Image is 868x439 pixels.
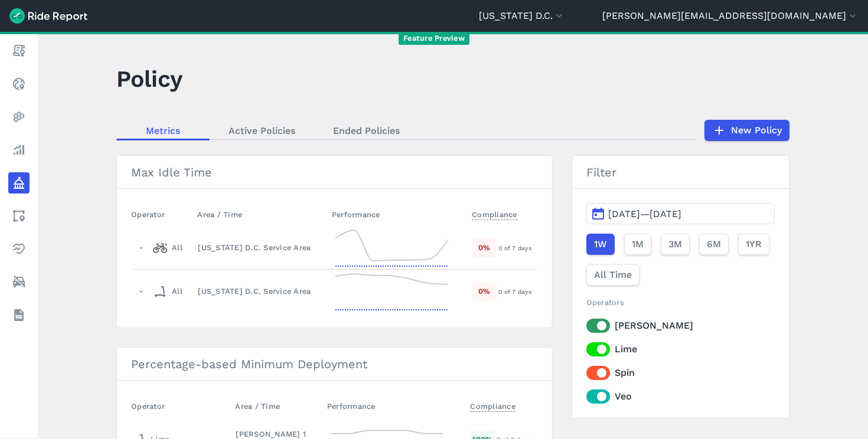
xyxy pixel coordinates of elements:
a: ModeShift [8,271,30,293]
th: Operator [131,203,192,226]
button: 1M [624,234,651,255]
h3: Max Idle Time [117,156,552,189]
div: 0 of 7 days [498,243,537,253]
th: Area / Time [192,203,327,226]
th: Performance [322,395,466,418]
button: 3M [661,234,690,255]
a: New Policy [704,120,789,141]
span: 1W [594,237,607,251]
span: 3M [668,237,682,251]
a: Realtime [8,73,30,94]
button: 1YR [738,234,769,255]
a: Report [8,40,30,61]
div: All [153,238,182,257]
th: Operator [131,395,230,418]
div: 0 of 7 days [498,286,537,297]
button: All Time [586,264,639,286]
span: Compliance [472,207,517,220]
span: All Time [594,268,632,282]
span: Feature Preview [399,32,469,45]
div: [US_STATE] D.C. Service Area [198,286,322,297]
th: Performance [327,203,467,226]
span: [DATE]—[DATE] [608,208,681,219]
a: Areas [8,205,30,227]
span: 1YR [746,237,762,251]
h3: Filter [572,156,789,189]
h3: Percentage-based Minimum Deployment [117,348,552,381]
a: Datasets [8,304,30,326]
h1: Policy [116,63,182,95]
th: Area / Time [230,395,322,418]
button: 6M [699,234,729,255]
span: 1M [632,237,644,251]
label: Lime [586,342,775,356]
button: [PERSON_NAME][EMAIL_ADDRESS][DOMAIN_NAME] [602,9,859,23]
a: Heatmaps [8,106,30,127]
div: All [153,282,182,301]
a: Health [8,238,30,260]
a: Ended Policies [314,122,419,139]
label: Spin [586,366,775,380]
a: Metrics [116,122,210,139]
div: [US_STATE] D.C. Service Area [198,242,322,253]
div: 0 % [472,282,496,300]
button: [DATE]—[DATE] [586,203,775,224]
div: 0 % [472,238,496,257]
span: 6M [707,237,721,251]
img: Ride Report [9,8,87,24]
a: Active Policies [210,122,314,139]
a: Policy [8,172,30,194]
label: Veo [586,389,775,404]
button: [US_STATE] D.C. [479,9,565,23]
label: [PERSON_NAME] [586,319,775,333]
span: Compliance [470,398,515,412]
span: Operators [586,298,624,307]
button: 1W [586,234,615,255]
a: Analyze [8,139,30,160]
